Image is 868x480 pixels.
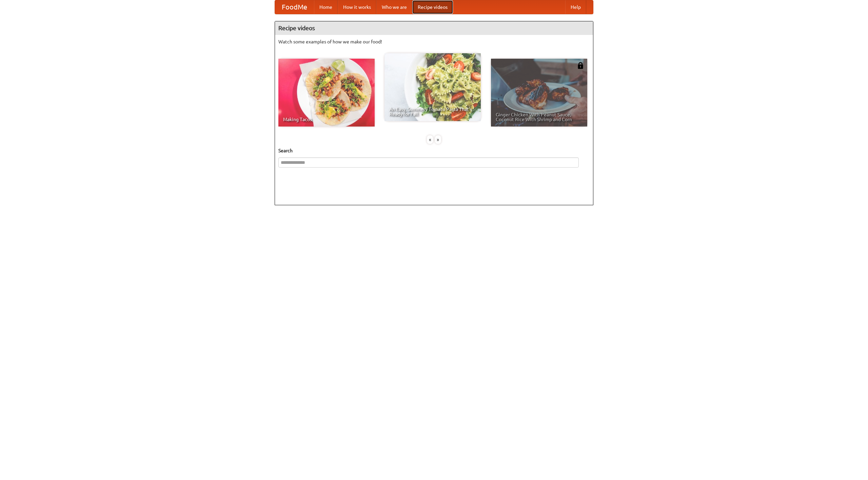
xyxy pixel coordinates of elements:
a: Home [314,0,338,14]
a: How it works [338,0,376,14]
span: Making Tacos [283,117,370,122]
img: 483408.png [577,62,584,69]
div: « [427,135,433,144]
h5: Search [278,147,590,154]
a: FoodMe [275,0,314,14]
h4: Recipe videos [275,21,593,35]
a: Who we are [376,0,412,14]
a: An Easy, Summery Tomato Pasta That's Ready for Fall [384,53,481,121]
p: Watch some examples of how we make our food! [278,38,590,45]
a: Help [565,0,586,14]
span: An Easy, Summery Tomato Pasta That's Ready for Fall [389,107,476,116]
div: » [435,135,441,144]
a: Recipe videos [412,0,453,14]
a: Making Tacos [278,59,375,127]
